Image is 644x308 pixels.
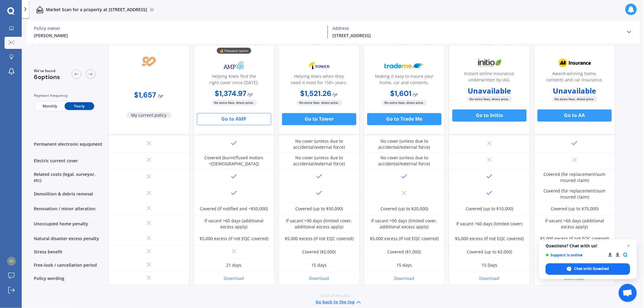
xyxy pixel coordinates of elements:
span: Support is online [546,253,604,257]
a: Download [394,275,415,281]
span: -End of results- [320,293,351,299]
div: Covered (if notified and <$50,000) [200,206,268,212]
div: Covered (up to $75,000) [551,206,598,212]
img: AMP.webp [214,58,254,73]
button: Go to Initio [452,110,527,122]
div: If vacant >90 days (limited cover, additional excess apply) [368,218,441,230]
div: No cover (unless due to accidental/external force) [368,138,441,150]
a: Open chat [619,284,637,302]
div: Covered (up to $10,000) [466,206,513,212]
button: Go back to the top [316,299,362,306]
div: $5,000 excess (if not EQC covered) [370,236,439,242]
b: Unavailable [468,88,511,94]
b: Unavailable [553,88,596,94]
img: Trademe.webp [384,58,424,73]
button: Go to AMP [197,113,271,125]
span: No extra fees, direct price. [552,96,598,102]
div: Helping Kiwis when they need it most for 150+ years. [284,73,355,88]
button: Go to AA [537,110,612,122]
a: Download [479,275,500,281]
img: Initio.webp [469,56,509,71]
div: Covered (up to $20,000) [380,206,428,212]
div: $5,000 excess (if not EQC covered) [540,236,609,242]
div: Policy wording [27,272,108,285]
div: If vacant >60 days (limited cover) [457,221,523,227]
div: 💰 Cheapest option [217,48,251,54]
div: $5,000 excess (if not EQC covered) [285,236,354,242]
div: Renovation / minor alteration [27,202,108,216]
div: [PERSON_NAME] [34,32,323,39]
span: No extra fees, direct price. [467,96,512,102]
div: Payment frequency [34,93,95,99]
div: If vacant >90 days (limited cover, additional excess apply) [283,218,355,230]
div: No cover (unless due to accidental/external force) [283,138,355,150]
p: Market Scan for a property at [STREET_ADDRESS] [46,7,147,13]
div: Unoccupied home penalty [27,216,108,232]
div: Making it easy to insure your home, car and contents. [369,73,440,88]
div: Stress benefit [27,246,108,259]
div: 15 days [397,262,412,268]
button: Go to Tower [282,113,356,125]
span: Yearly [65,102,94,110]
div: $5,000 excess (if not EQC covered) [200,236,268,242]
b: $1,374.97 [215,89,247,98]
div: Permanent electronic equipment [27,136,108,153]
div: $5,000 excess (if not EQC covered) [455,236,524,242]
div: Instant online insurance; underwritten by IAG. [454,70,525,85]
span: No extra fees, direct price. [382,100,427,106]
div: 15 Days [482,262,497,268]
span: Chat with Quashed [546,263,630,275]
div: Policy owner [34,26,323,31]
div: Electric current cover [27,153,108,169]
img: 890371dad8a946929a7467c404955cc5 [7,257,16,266]
div: If vacant >60 days (additional excess apply) [198,218,270,230]
div: 21 days [226,262,242,268]
div: Related costs (legal, surveyor, etc) [27,169,108,186]
b: $1,601 [390,89,412,98]
div: Natural disaster excess penalty [27,232,108,246]
div: Covered (up to $50,000) [295,206,343,212]
a: Download [309,275,329,281]
div: Covered ($2,000) [303,249,336,255]
button: Go to Trade Me [367,113,441,125]
div: Address [333,26,622,31]
span: / yr [158,93,164,99]
span: My current policy [127,112,171,118]
span: We've found [34,68,60,74]
div: If vacant >60 days (additional excess apply) [538,218,611,230]
div: No cover (unless due to accidental/external force) [368,155,441,167]
div: Demolition & debris removal [27,186,108,202]
div: Covered ($1,000) [388,249,421,255]
span: Monthly [35,102,65,110]
b: $1,521.26 [300,89,332,98]
div: [STREET_ADDRESS] [333,32,622,39]
span: Questions? Chat with us! [546,243,630,248]
span: Chat with Quashed [574,266,609,271]
div: Covered (for replacement/sum insured claim) [538,188,611,200]
div: 15 days [312,262,327,268]
span: / yr [333,91,338,97]
span: No extra fees, direct price. [211,100,257,106]
b: $1,657 [134,90,156,100]
span: / yr [248,91,253,97]
div: Covered (up to $2,000) [467,249,512,255]
span: / yr [413,91,418,97]
div: Helping Kiwis find the right cover since [DATE]. [198,73,270,88]
div: Award-winning home, contents and car insurance. [539,70,610,85]
img: SBS.png [129,54,169,69]
a: Download [224,275,244,281]
span: 6 options [34,73,60,81]
div: Covered (for replacement/sum insured claim) [538,171,611,183]
span: No extra fees, direct price. [296,100,342,106]
img: AA.webp [555,56,594,71]
img: home-and-contents.b802091223b8502ef2dd.svg [36,6,43,13]
div: No cover (unless due to accidental/external force) [283,155,355,167]
div: Covered (burnt/fused motors <[DEMOGRAPHIC_DATA]) [198,155,270,167]
img: Tower.webp [299,58,339,73]
div: Free-look / cancellation period [27,259,108,272]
